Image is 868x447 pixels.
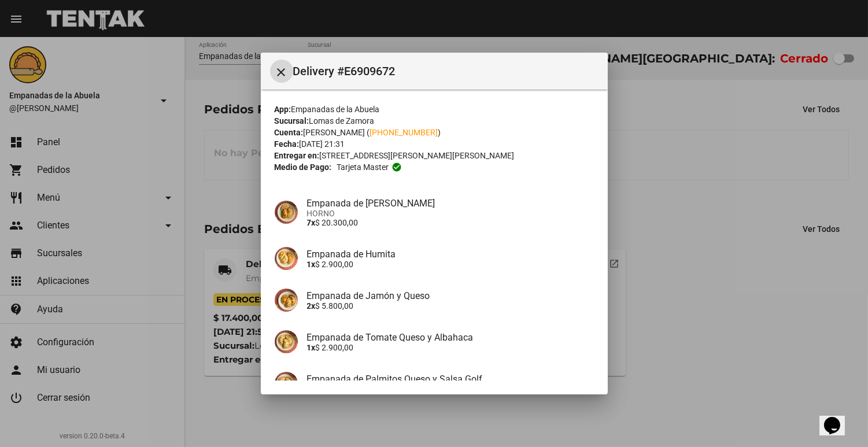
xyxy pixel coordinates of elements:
[307,343,316,352] b: 1x
[275,138,594,150] div: [DATE] 21:31
[337,161,389,173] span: Tarjeta master
[275,127,594,138] div: [PERSON_NAME] ( )
[275,289,298,312] img: 72c15bfb-ac41-4ae4-a4f2-82349035ab42.jpg
[275,139,300,149] strong: Fecha:
[275,105,291,114] strong: App:
[275,151,320,160] strong: Entregar en:
[307,332,594,343] h4: Empanada de Tomate Queso y Albahaca
[307,374,594,385] h4: Empanada de Palmitos Queso y Salsa Golf
[275,372,298,395] img: 23889947-f116-4e8f-977b-138207bb6e24.jpg
[370,128,438,137] a: [PHONE_NUMBER]
[275,116,309,125] strong: Sucursal:
[275,161,332,173] strong: Medio de Pago:
[275,65,289,79] mat-icon: Cerrar
[307,343,594,352] p: $ 2.900,00
[307,198,594,209] h4: Empanada de [PERSON_NAME]
[275,115,594,127] div: Lomas de Zamora
[275,150,594,161] div: [STREET_ADDRESS][PERSON_NAME][PERSON_NAME]
[391,162,402,172] mat-icon: check_circle
[275,201,298,224] img: f753fea7-0f09-41b3-9a9e-ddb84fc3b359.jpg
[293,62,599,80] span: Delivery #E6909672
[270,60,293,83] button: Cerrar
[307,301,594,311] p: $ 5.800,00
[307,301,316,311] b: 2x
[307,260,594,269] p: $ 2.900,00
[275,128,304,137] strong: Cuenta:
[307,290,594,301] h4: Empanada de Jamón y Queso
[307,218,594,227] p: $ 20.300,00
[307,209,594,218] span: HORNO
[307,218,316,227] b: 7x
[307,260,316,269] b: 1x
[275,247,298,270] img: 75ad1656-f1a0-4b68-b603-a72d084c9c4d.jpg
[275,330,298,353] img: b2392df3-fa09-40df-9618-7e8db6da82b5.jpg
[819,401,856,435] iframe: chat widget
[275,104,594,115] div: Empanadas de la Abuela
[307,249,594,260] h4: Empanada de Humita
